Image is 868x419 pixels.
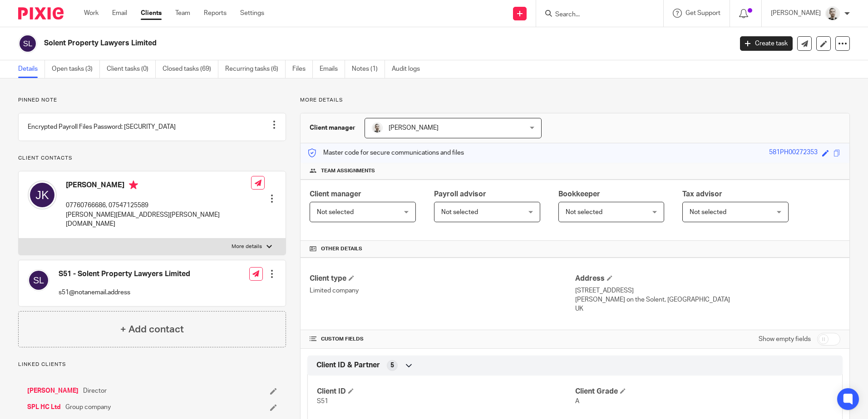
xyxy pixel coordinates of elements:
span: Other details [321,245,362,253]
a: Settings [240,9,264,18]
img: svg%3E [18,34,37,53]
div: 581PH00272353 [769,148,818,158]
span: Get Support [686,10,720,16]
p: 07760766686, 07547125589 [66,201,251,210]
span: Tax advisor [682,190,722,198]
p: More details [232,243,262,250]
p: Limited company [310,286,575,295]
a: Open tasks (3) [52,60,100,78]
p: More details [300,97,850,104]
h4: [PERSON_NAME] [66,180,251,192]
p: [PERSON_NAME][EMAIL_ADDRESS][PERSON_NAME][DOMAIN_NAME] [66,210,251,229]
a: Work [84,9,99,18]
a: [PERSON_NAME] [27,386,79,395]
span: Client manager [310,190,361,198]
span: Not selected [317,209,354,215]
p: [PERSON_NAME] [771,9,821,18]
p: [STREET_ADDRESS] [575,286,840,295]
span: Not selected [690,209,726,215]
a: Clients [141,9,162,18]
input: Search [554,11,636,19]
a: Reports [204,9,227,18]
p: Client contacts [18,155,286,162]
span: Not selected [441,209,478,215]
p: Pinned note [18,97,286,104]
h4: S51 - Solent Property Lawyers Limited [59,269,190,279]
span: A [575,398,579,404]
img: Pixie [18,7,64,19]
img: svg%3E [28,180,57,209]
a: Client tasks (0) [107,60,156,78]
a: Details [18,60,45,78]
p: Master code for secure communications and files [307,148,464,157]
h4: + Add contact [120,322,184,336]
span: Director [83,386,107,395]
span: Client ID & Partner [316,361,380,370]
h4: CUSTOM FIELDS [310,336,575,343]
p: UK [575,304,840,313]
i: Primary [129,180,138,190]
a: Email [112,9,127,18]
a: Audit logs [392,60,427,78]
p: [PERSON_NAME] on the Solent, [GEOGRAPHIC_DATA] [575,295,840,304]
a: Notes (1) [352,60,385,78]
h3: Client manager [310,123,355,132]
img: PS.png [825,6,840,21]
h4: Address [575,274,840,283]
span: Payroll advisor [434,190,486,198]
a: SPL HC Ltd [27,403,61,412]
label: Show empty fields [759,335,811,344]
span: Group company [65,403,111,412]
a: Closed tasks (69) [163,60,218,78]
p: Linked clients [18,361,286,368]
h4: Client type [310,274,575,283]
a: Recurring tasks (6) [225,60,286,78]
a: Files [292,60,313,78]
h2: Solent Property Lawyers Limited [44,39,590,48]
img: PS.png [372,122,383,133]
span: [PERSON_NAME] [389,125,439,131]
img: svg%3E [28,269,49,291]
h4: Client ID [317,387,575,396]
a: Emails [320,60,345,78]
a: Create task [740,36,793,51]
span: 5 [390,361,394,370]
span: Not selected [566,209,602,215]
span: Bookkeeper [558,190,600,198]
span: Team assignments [321,167,375,175]
span: S51 [317,398,328,404]
p: s51@notanemail.address [59,288,190,297]
a: Team [175,9,190,18]
h4: Client Grade [575,387,833,396]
